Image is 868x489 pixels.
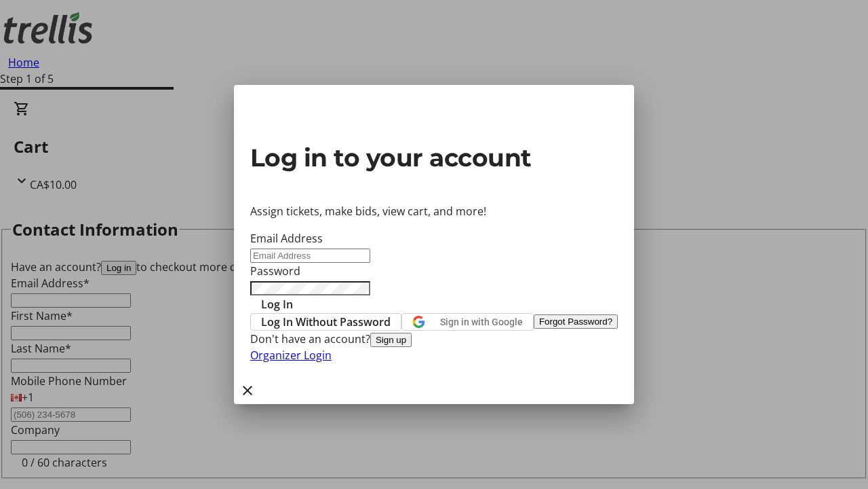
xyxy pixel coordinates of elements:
[250,331,618,347] div: Don't have an account?
[250,231,323,246] label: Email Address
[250,296,304,312] button: Log In
[534,314,618,329] button: Forgot Password?
[440,316,523,327] span: Sign in with Google
[370,333,412,347] button: Sign up
[401,313,534,331] button: Sign in with Google
[250,249,370,263] input: Email Address
[234,377,261,404] button: Close
[250,203,618,219] p: Assign tickets, make bids, view cart, and more!
[250,264,300,278] label: Password
[250,313,401,331] button: Log In Without Password
[261,314,391,330] span: Log In Without Password
[250,348,332,363] a: Organizer Login
[261,296,293,312] span: Log In
[250,139,618,176] h2: Log in to your account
